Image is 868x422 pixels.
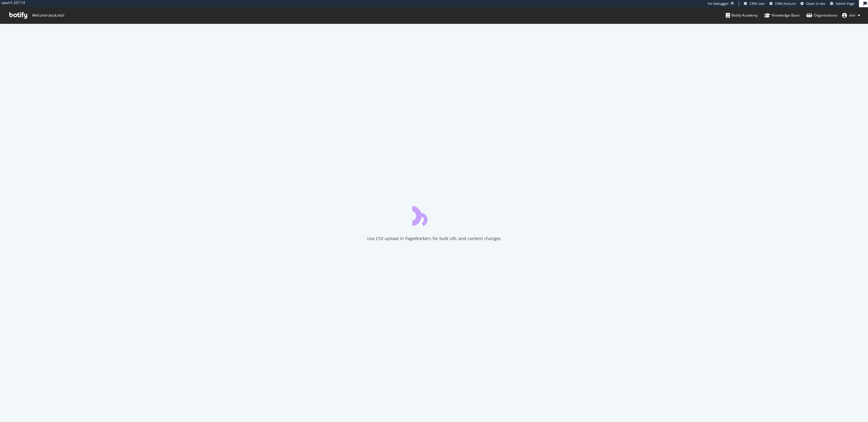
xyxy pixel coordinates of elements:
a: Botify Academy [726,7,758,23]
div: Viz Debugger: [708,1,729,6]
span: CRM User [750,1,765,6]
span: Open in dev [806,1,826,6]
a: Knowledge Base [764,7,800,23]
div: animation [412,204,456,226]
span: Admin Page [836,1,854,6]
a: CRM User [744,1,765,6]
div: Use CSV upload in PageWorkers for bulk URL and content changes [367,236,501,242]
a: CRM Account [769,1,796,6]
a: Admin Page [830,1,854,6]
span: Welcome back, eloi ! [32,13,64,18]
a: Open in dev [800,1,826,6]
span: CRM Account [775,1,796,6]
div: Knowledge Base [764,12,800,18]
div: Organizations [806,12,837,18]
button: eloi [837,11,865,20]
div: Botify Academy [726,12,758,18]
span: eloi [849,13,855,18]
a: Organizations [806,7,837,23]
